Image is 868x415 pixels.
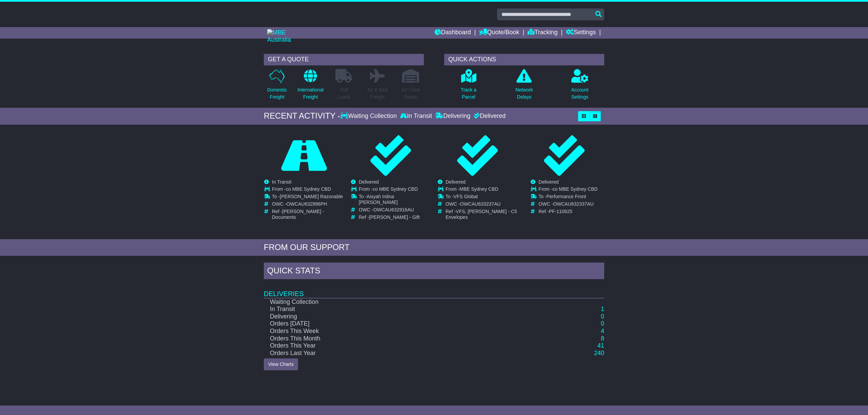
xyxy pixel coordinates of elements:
a: NetworkDelays [515,69,533,104]
a: Dashboard [435,27,471,39]
span: Delivered [446,179,466,185]
td: Ref - [538,209,597,214]
span: [PERSON_NAME] - Gift [369,214,419,220]
a: 1 [601,306,604,312]
td: Ref - [446,209,517,220]
p: Air & Sea Freight [367,86,387,101]
td: Orders This Month [264,335,528,343]
span: co MBE Sydney CBD [286,186,331,192]
a: View Charts [264,358,298,370]
a: 0 [601,313,604,320]
p: Track a Parcel [461,86,476,101]
td: Delivering [264,313,528,320]
td: Orders [DATE] [264,320,528,328]
td: To - [272,194,343,201]
a: DomesticFreight [267,69,287,104]
div: GET A QUOTE [264,54,424,65]
p: Air / Sea Depot [401,86,420,101]
span: OWCAU632916AU [373,207,414,212]
td: OWC - [359,207,430,214]
td: Orders Last Year [264,350,528,357]
span: Performance Front [547,194,586,199]
a: Track aParcel [460,69,477,104]
span: OWCAU633237AU [460,201,501,207]
div: Delivered [472,112,506,120]
td: From - [446,186,517,194]
td: To - [359,194,430,207]
td: To - [446,194,517,201]
span: co MBE Sydney CBD [553,186,598,192]
p: Network Delays [515,86,533,101]
td: Deliveries [264,281,604,298]
p: Account Settings [571,86,589,101]
td: From - [538,186,597,194]
a: InternationalFreight [297,69,324,104]
a: 8 [601,335,604,342]
span: Aisyah Irdina [PERSON_NAME] [359,194,398,205]
span: [PERSON_NAME] Razonable [280,194,343,199]
span: co MBE Sydney CBD [373,186,418,192]
span: OWCAU632996PH [287,201,327,207]
td: From - [359,186,430,194]
p: Full Loads [335,86,352,101]
a: Quote/Book [479,27,519,39]
td: OWC - [538,201,597,209]
span: Delivered [359,179,379,185]
span: Delivered [538,179,558,185]
td: From - [272,186,343,194]
td: OWC - [446,201,517,209]
div: Waiting Collection [340,112,398,120]
span: OWCAU632337AU [553,201,594,207]
div: Quick Stats [264,263,604,281]
td: Waiting Collection [264,298,528,306]
span: MBE Sydney CBD [459,186,498,192]
td: Ref - [272,209,343,220]
td: To - [538,194,597,201]
a: AccountSettings [571,69,589,104]
div: QUICK ACTIONS [444,54,604,65]
td: Orders This Year [264,342,528,350]
a: 41 [597,342,604,349]
div: Delivering [434,112,472,120]
a: Settings [566,27,596,39]
span: In Transit [272,179,292,185]
p: International Freight [297,86,323,101]
p: Domestic Freight [267,86,287,101]
span: VFS Global [453,194,478,199]
a: 240 [594,350,604,356]
span: VFS, [PERSON_NAME] - C5 Envelopes [446,209,517,220]
td: In Transit [264,306,528,313]
td: Ref - [359,214,430,220]
span: [PERSON_NAME] - Documents [272,209,324,220]
td: OWC - [272,201,343,209]
td: Orders This Week [264,328,528,335]
a: 0 [601,320,604,327]
div: FROM OUR SUPPORT [264,243,604,252]
a: Tracking [528,27,557,39]
span: PF-110825 [549,209,572,214]
a: 4 [601,328,604,334]
div: RECENT ACTIVITY - [264,111,340,121]
div: In Transit [398,112,434,120]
